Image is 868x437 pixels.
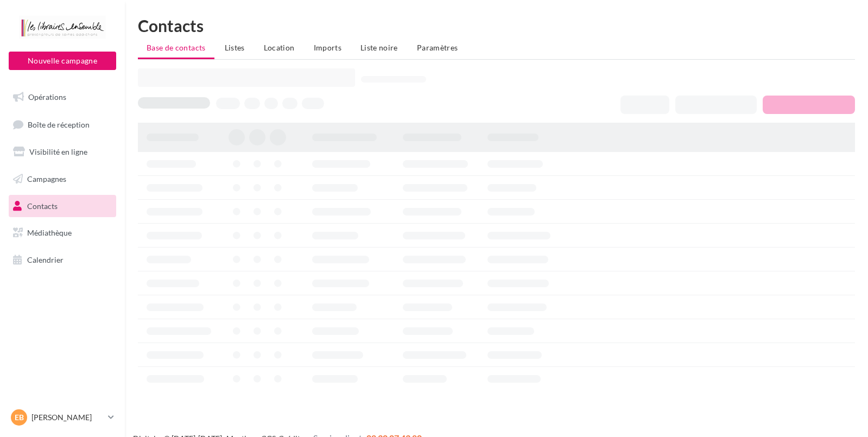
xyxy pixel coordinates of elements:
[9,407,116,428] a: EB [PERSON_NAME]
[28,92,66,102] span: Opérations
[7,113,118,136] a: Boîte de réception
[7,249,118,271] a: Calendrier
[27,255,64,264] span: Calendrier
[360,43,398,52] span: Liste noire
[29,147,87,156] span: Visibilité en ligne
[27,228,72,237] span: Médiathèque
[314,43,341,52] span: Imports
[9,52,116,70] button: Nouvelle campagne
[27,174,66,183] span: Campagnes
[7,141,118,163] a: Visibilité en ligne
[27,201,58,210] span: Contacts
[7,195,118,218] a: Contacts
[31,412,104,423] p: [PERSON_NAME]
[138,17,855,34] h1: Contacts
[7,86,118,109] a: Opérations
[7,168,118,191] a: Campagnes
[15,412,24,423] span: EB
[7,221,118,244] a: Médiathèque
[225,43,245,52] span: Listes
[417,43,458,52] span: Paramètres
[28,119,90,129] span: Boîte de réception
[264,43,295,52] span: Location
